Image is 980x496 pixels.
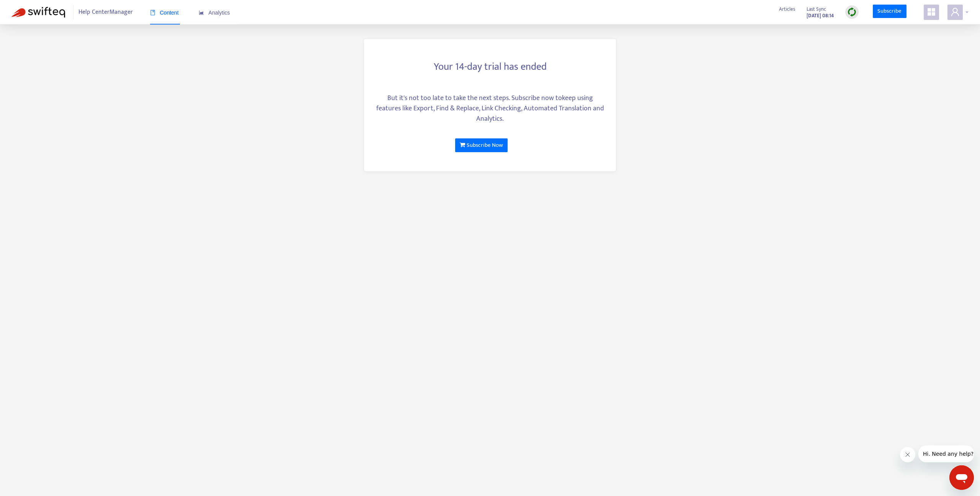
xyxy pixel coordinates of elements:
[951,7,960,16] span: user
[11,7,65,18] img: Swifteq
[150,10,179,16] span: Content
[807,5,826,13] span: Last Sync
[807,11,834,20] strong: [DATE] 08:14
[900,447,915,462] iframe: Close message
[779,5,795,13] span: Articles
[949,465,974,490] iframe: Button to launch messaging window
[927,7,936,16] span: appstore
[78,5,133,20] span: Help Center Manager
[376,93,604,124] div: But it's not too late to take the next steps. Subscribe now to keep using features like Export, F...
[873,5,906,18] a: Subscribe
[847,7,857,17] img: sync.dc5367851b00ba804db3.png
[150,10,155,15] span: book
[455,138,508,152] a: Subscribe Now
[376,61,604,73] h3: Your 14-day trial has ended
[918,445,974,462] iframe: Message from company
[199,10,204,15] span: area-chart
[199,10,230,16] span: Analytics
